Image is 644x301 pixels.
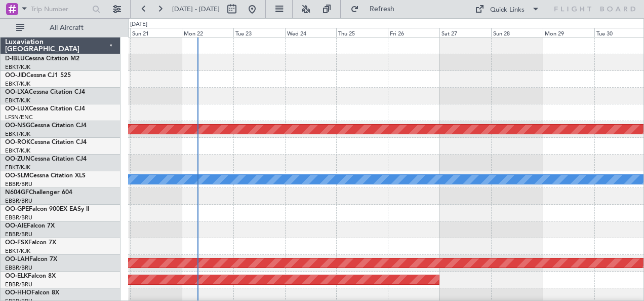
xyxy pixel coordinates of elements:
span: OO-JID [5,72,26,79]
span: OO-LXA [5,89,29,95]
span: D-IBLU [5,56,25,62]
span: OO-LAH [5,256,29,262]
a: EBKT/KJK [5,97,30,104]
a: OO-JIDCessna CJ1 525 [5,72,71,79]
a: OO-ZUNCessna Citation CJ4 [5,156,87,162]
a: OO-LXACessna Citation CJ4 [5,89,85,95]
span: OO-ELK [5,273,28,279]
span: N604GF [5,190,29,196]
span: All Aircraft [26,24,107,31]
a: OO-HHOFalcon 8X [5,290,59,296]
div: Sat 27 [439,28,491,37]
span: OO-AIE [5,223,27,229]
a: LFSN/ENC [5,114,33,121]
button: Refresh [346,1,407,17]
a: OO-AIEFalcon 7X [5,223,55,229]
div: [DATE] [130,20,147,29]
span: Refresh [361,6,404,13]
div: Sun 21 [130,28,182,37]
input: Trip Number [31,2,89,17]
div: Quick Links [490,5,525,15]
a: EBKT/KJK [5,63,30,71]
button: All Aircraft [11,20,110,36]
a: EBKT/KJK [5,130,30,138]
span: OO-ZUN [5,156,30,162]
a: OO-SLMCessna Citation XLS [5,173,86,179]
a: EBBR/BRU [5,281,32,288]
div: Mon 22 [182,28,233,37]
a: OO-GPEFalcon 900EX EASy II [5,206,89,212]
a: EBBR/BRU [5,264,32,272]
a: EBKT/KJK [5,80,30,88]
span: OO-NSG [5,123,30,129]
a: OO-FSXFalcon 7X [5,240,56,246]
div: Tue 23 [233,28,285,37]
a: OO-LUXCessna Citation CJ4 [5,106,85,112]
a: EBBR/BRU [5,180,32,188]
a: OO-LAHFalcon 7X [5,256,57,262]
span: [DATE] - [DATE] [172,5,220,14]
div: Mon 29 [543,28,594,37]
a: D-IBLUCessna Citation M2 [5,56,79,62]
span: OO-FSX [5,240,28,246]
a: N604GFChallenger 604 [5,190,72,196]
span: OO-HHO [5,290,31,296]
div: Fri 26 [388,28,439,37]
div: Sun 28 [491,28,543,37]
a: EBKT/KJK [5,247,30,255]
a: OO-ROKCessna Citation CJ4 [5,139,87,145]
a: EBBR/BRU [5,214,32,221]
a: EBBR/BRU [5,197,32,205]
div: Wed 24 [285,28,337,37]
span: OO-SLM [5,173,29,179]
span: OO-ROK [5,139,30,145]
a: EBKT/KJK [5,164,30,171]
span: OO-GPE [5,206,29,212]
a: EBBR/BRU [5,231,32,238]
a: OO-NSGCessna Citation CJ4 [5,123,87,129]
span: OO-LUX [5,106,29,112]
a: OO-ELKFalcon 8X [5,273,56,279]
div: Thu 25 [336,28,388,37]
button: Quick Links [470,1,545,17]
a: EBKT/KJK [5,147,30,155]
